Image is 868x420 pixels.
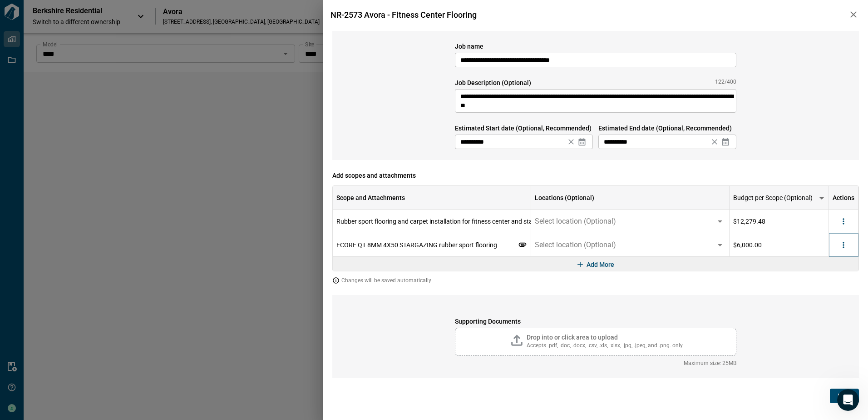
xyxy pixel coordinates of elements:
div: Scope and Attachments [333,186,531,210]
span: Supporting Documents [455,317,736,326]
div: Scope and Attachments [336,186,405,210]
div: Actions [829,186,858,210]
span: $12,279.48 [733,217,765,226]
span: ECORE QT 8MM 4X50 STARGAZING rubber sport flooring [336,241,497,249]
span: Estimated End date (Optional, Recommended) [598,124,736,133]
button: Next [830,389,859,403]
span: 122/400 [715,78,736,87]
div: Locations (Optional) [535,186,594,210]
span: Estimated Start date (Optional, Recommended) [455,124,593,133]
button: more [837,238,850,252]
span: Accepts .pdf, .doc, .docx, .csv, .xls, .xlsx, .jpg, .jpeg, and .png. only [527,342,683,349]
span: Maximum size: 25MB [455,360,736,367]
span: $6,000.00 [733,240,762,250]
iframe: Intercom live chat [837,389,859,411]
span: Job Description (Optional) [455,78,531,87]
button: Add More [574,257,618,272]
span: Add scopes and attachments [332,171,859,180]
span: Rubber sport flooring and carpet installation for fitness center and stairs [336,218,539,225]
button: more [813,189,831,207]
span: Job name [455,42,736,51]
span: NR-2573 Avora - Fitness Center Flooring [329,10,477,20]
button: more [837,215,850,228]
span: Changes will be saved automatically [341,277,431,284]
span: Add More [587,260,614,269]
div: Actions [833,186,854,210]
span: Select location (Optional) [535,217,616,226]
span: Budget per Scope (Optional) [733,193,813,202]
span: Drop into or click area to upload [527,334,618,341]
div: Locations (Optional) [531,186,730,210]
span: Select location (Optional) [535,240,616,250]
